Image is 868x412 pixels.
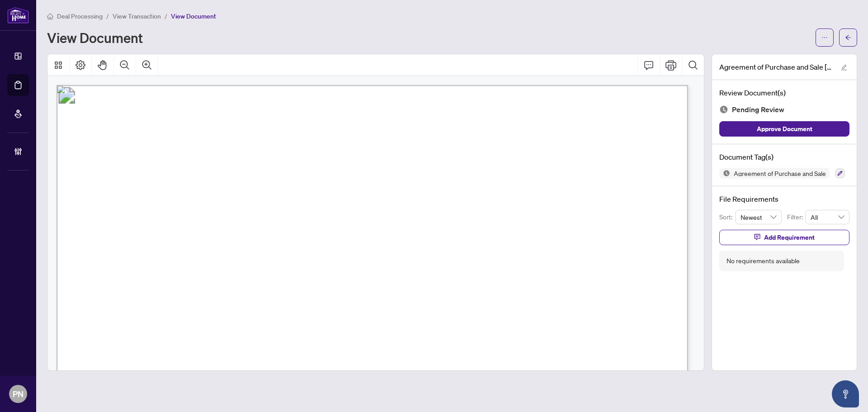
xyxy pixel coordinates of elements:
span: edit [841,64,847,71]
h4: Review Document(s) [719,87,849,98]
img: Document Status [719,105,728,114]
span: Pending Review [732,104,784,116]
span: arrow-left [845,34,851,41]
div: No requirements available [726,256,800,266]
span: ellipsis [821,34,828,41]
h4: Document Tag(s) [719,152,849,162]
h4: File Requirements [719,194,849,204]
button: Open asap [832,380,859,407]
span: View Transaction [113,12,161,20]
span: Newest [741,210,777,224]
span: Deal Processing [57,12,103,20]
button: Add Requirement [719,230,849,245]
span: All [811,210,844,224]
p: Sort: [719,212,735,222]
span: Add Requirement [764,230,815,245]
li: / [106,11,109,21]
span: home [47,13,53,19]
button: Approve Document [719,121,849,137]
li: / [165,11,167,21]
img: logo [7,7,29,24]
span: PN [13,388,24,400]
img: Status Icon [719,168,730,179]
span: View Document [171,12,216,20]
span: Agreement of Purchase and Sale [730,170,830,176]
h1: View Document [47,30,143,45]
span: Approve Document [757,122,812,136]
p: Filter: [787,212,805,222]
span: Agreement of Purchase and Sale [STREET_ADDRESS][PERSON_NAME] .pdf [719,62,832,72]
